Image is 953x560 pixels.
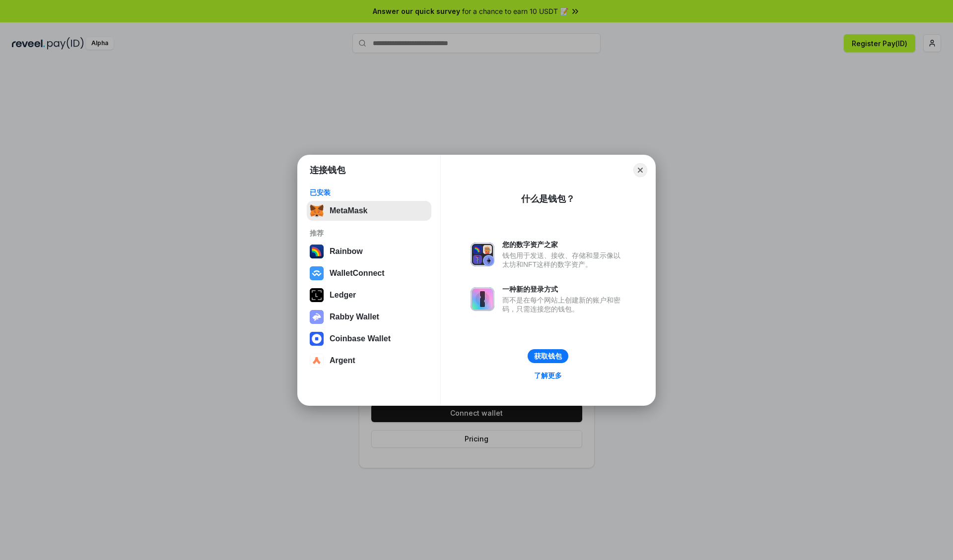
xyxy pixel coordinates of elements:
[310,266,324,280] img: svg+xml,%3Csvg%20width%3D%2228%22%20height%3D%2228%22%20viewBox%3D%220%200%2028%2028%22%20fill%3D...
[330,312,379,321] div: Rabby Wallet
[528,349,568,363] button: 获取钱包
[330,206,367,215] div: MetaMask
[534,352,562,361] div: 获取钱包
[330,247,363,256] div: Rainbow
[307,263,431,283] button: WalletConnect
[307,351,431,371] button: Argent
[310,354,324,368] img: svg+xml,%3Csvg%20width%3D%2228%22%20height%3D%2228%22%20viewBox%3D%220%200%2028%2028%22%20fill%3D...
[330,291,356,300] div: Ledger
[502,285,625,294] div: 一种新的登录方式
[310,188,428,197] div: 已安装
[310,229,428,238] div: 推荐
[471,287,494,311] img: svg+xml,%3Csvg%20xmlns%3D%22http%3A%2F%2Fwww.w3.org%2F2000%2Fsvg%22%20fill%3D%22none%22%20viewBox...
[310,164,345,176] h1: 连接钱包
[502,296,625,313] div: 而不是在每个网站上创建新的账户和密码，只需连接您的钱包。
[528,369,568,382] a: 了解更多
[310,310,324,324] img: svg+xml,%3Csvg%20xmlns%3D%22http%3A%2F%2Fwww.w3.org%2F2000%2Fsvg%22%20fill%3D%22none%22%20viewBox...
[502,240,625,249] div: 您的数字资产之家
[310,332,324,346] img: svg+xml,%3Csvg%20width%3D%2228%22%20height%3D%2228%22%20viewBox%3D%220%200%2028%2028%22%20fill%3D...
[330,269,385,278] div: WalletConnect
[330,334,391,343] div: Coinbase Wallet
[307,242,431,261] button: Rainbow
[534,371,562,380] div: 了解更多
[310,245,324,258] img: svg+xml,%3Csvg%20width%3D%22120%22%20height%3D%22120%22%20viewBox%3D%220%200%20120%20120%22%20fil...
[310,204,324,218] img: svg+xml,%3Csvg%20fill%3D%22none%22%20height%3D%2233%22%20viewBox%3D%220%200%2035%2033%22%20width%...
[310,288,324,302] img: svg+xml,%3Csvg%20xmlns%3D%22http%3A%2F%2Fwww.w3.org%2F2000%2Fsvg%22%20width%3D%2228%22%20height%3...
[307,329,431,349] button: Coinbase Wallet
[502,251,625,269] div: 钱包用于发送、接收、存储和显示像以太坊和NFT这样的数字资产。
[330,356,355,365] div: Argent
[471,243,494,266] img: svg+xml,%3Csvg%20xmlns%3D%22http%3A%2F%2Fwww.w3.org%2F2000%2Fsvg%22%20fill%3D%22none%22%20viewBox...
[307,285,431,305] button: Ledger
[521,193,575,205] div: 什么是钱包？
[307,307,431,327] button: Rabby Wallet
[633,163,647,177] button: Close
[307,201,431,221] button: MetaMask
